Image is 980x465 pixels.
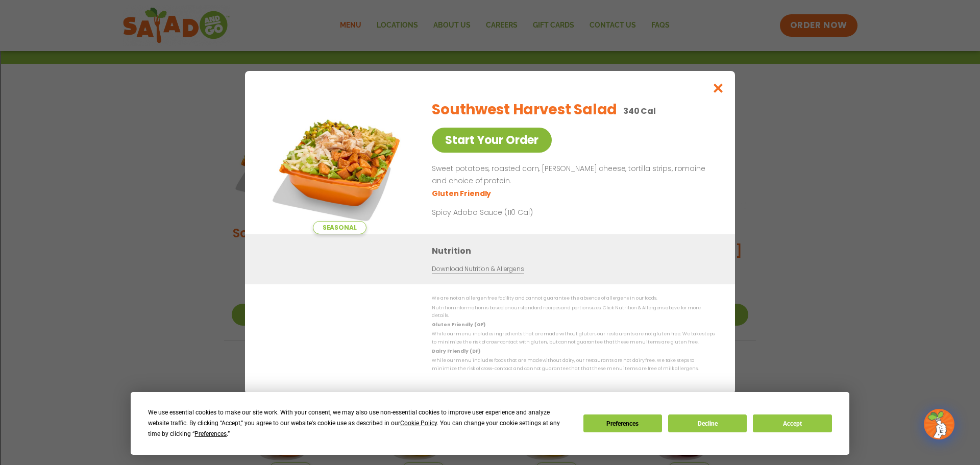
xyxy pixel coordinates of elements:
span: Seasonal [313,221,366,234]
div: Cookie Consent Prompt [131,392,849,455]
button: Accept [753,414,831,432]
a: Start Your Order [432,128,552,153]
div: Move To ... [4,68,976,78]
p: While our menu includes ingredients that are made without gluten, our restaurants are not gluten ... [432,330,715,346]
strong: Gluten Friendly (GF) [432,322,485,328]
div: Delete [4,32,976,41]
div: Sort New > Old [4,13,976,22]
a: Download Nutrition & Allergens [432,264,524,274]
button: Close modal [702,71,735,105]
li: Gluten Friendly [432,188,493,199]
div: Sort A > Z [4,4,976,13]
div: Options [4,41,976,50]
div: Rename [4,59,976,68]
p: Spicy Adobo Sauce (110 Cal) [432,207,621,217]
p: Nutrition information is based on our standard recipes and portion sizes. Click Nutrition & Aller... [432,304,715,320]
div: Move To ... [4,22,976,32]
img: wpChatIcon [925,410,953,438]
button: Preferences [583,414,662,432]
p: While our menu includes foods that are made without dairy, our restaurants are not dairy free. We... [432,357,715,373]
div: Sign out [4,50,976,59]
button: Decline [668,414,747,432]
span: Cookie Policy [400,420,437,427]
p: We are not an allergen free facility and cannot guarantee the absence of allergens in our foods. [432,295,715,302]
p: 340 Cal [623,105,656,117]
p: Sweet potatoes, roasted corn, [PERSON_NAME] cheese, tortilla strips, romaine and choice of protein. [432,163,710,187]
strong: Dairy Friendly (DF) [432,348,480,354]
span: Preferences [194,430,227,437]
h3: Nutrition [432,244,720,257]
h2: Southwest Harvest Salad [432,99,617,120]
div: We use essential cookies to make our site work. With your consent, we may also use non-essential ... [148,407,571,439]
img: Featured product photo for Southwest Harvest Salad [268,91,411,234]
